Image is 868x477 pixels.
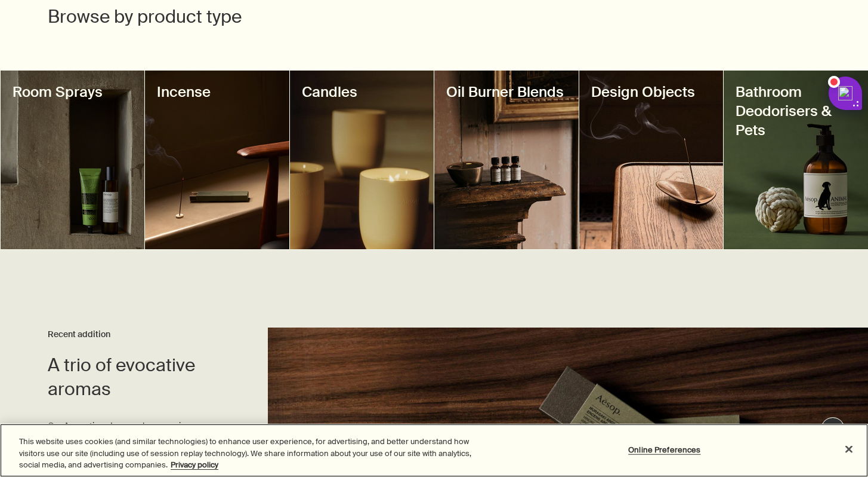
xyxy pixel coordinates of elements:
a: Aesop rooms spray in amber glass spray bottle placed next to Aesop geranium hand balm in tube on ... [1,71,145,249]
button: Online Preferences, Opens the preference center dialog [627,438,702,461]
div: This website uses cookies (and similar technologies) to enhance user experience, for advertising,... [19,436,477,471]
a: More information about your privacy, opens in a new tab [171,460,218,470]
h3: Incense [157,82,277,102]
a: Aesop brass oil burner and Aesop room spray placed on a wooden shelf next to a drawerOil Burner B... [434,71,579,249]
h3: Bathroom Deodorisers & Pets [736,82,856,140]
h3: Candles [302,82,422,102]
button: Live Assistance [821,417,845,441]
p: Our Aromatique Incense have a unique square profile and are made without a bamboo core for a gent... [48,419,208,459]
h3: Room Sprays [13,82,133,102]
button: Close [836,436,862,462]
h3: Oil Burner Blends [446,82,567,102]
h2: A trio of evocative aromas [48,353,208,401]
a: Aesop aromatique incense burning on a brown ledge next to a chairIncense [145,71,289,249]
h3: Recent addition [48,328,208,342]
a: Aesop Animal bottle and a dog toy placed in front of a green background.Bathroom Deodorisers & Pets [724,71,868,249]
a: Aesop candle placed next to Aesop hand wash in an amber pump bottle on brown tiled shelf.Candles [290,71,434,249]
h2: Browse by product type [48,5,305,29]
h3: Design Objects [591,82,712,102]
a: Aesop bronze incense holder with burning incense on top of a wooden tableDesign Objects [579,71,724,249]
